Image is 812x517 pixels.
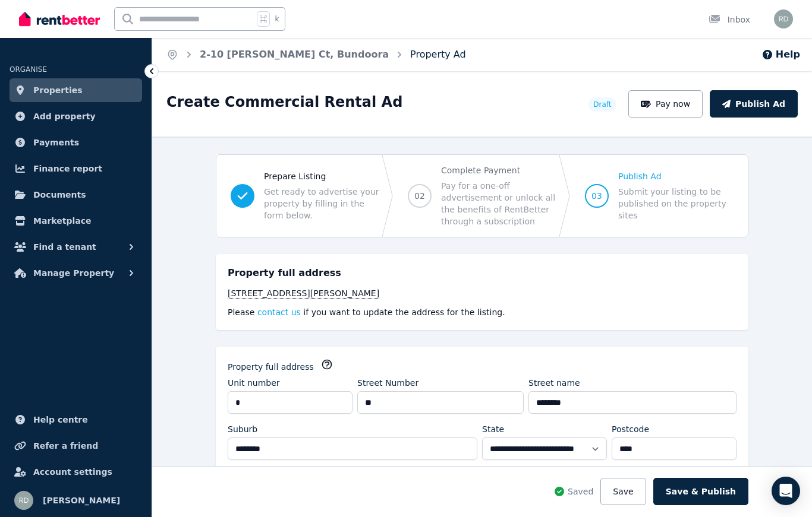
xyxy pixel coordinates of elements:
span: Payments [33,135,79,150]
button: Pay now [628,90,703,118]
button: contact us [257,306,301,318]
img: Robert De Matteo [774,9,793,28]
label: Property full address [228,361,314,373]
button: Publish Ad [710,90,798,118]
a: Property Ad [410,49,466,60]
img: RentBetter [19,10,100,28]
label: Suburb [228,423,257,435]
span: Pay for a one-off advertisement or unlock all the benefits of RentBetter through a subscription [441,180,556,227]
h5: Property full address [228,266,341,280]
a: Help centre [10,408,142,432]
span: Saved [568,486,593,497]
span: Complete Payment [441,164,556,176]
a: Payments [10,131,142,154]
a: Marketplace [10,209,142,233]
a: Account settings [10,460,142,484]
span: Help centre [33,413,88,427]
p: Please if you want to update the address for the listing. [228,306,737,318]
button: Help [761,47,800,62]
span: ORGANISE [10,65,47,74]
label: Postcode [612,423,649,435]
div: Open Intercom Messenger [772,477,800,505]
h1: Create Commercial Rental Ad [166,93,402,112]
a: 2-10 [PERSON_NAME] Ct, Bundoora [200,49,389,60]
span: Get ready to advertise your property by filling in the form below. [264,186,379,221]
button: Save & Publish [653,478,748,505]
span: k [275,14,279,24]
span: Refer a friend [33,439,98,453]
span: Properties [33,83,83,97]
nav: Progress [216,154,748,237]
button: Find a tenant [10,235,142,259]
span: Finance report [33,161,102,176]
span: Prepare Listing [264,170,379,182]
a: Documents [10,183,142,207]
label: Street name [528,377,580,389]
label: Unit number [228,377,280,389]
span: Submit your listing to be published on the property sites [618,186,734,221]
a: Finance report [10,157,142,180]
label: State [482,423,504,435]
span: Manage Property [33,266,114,280]
img: Robert De Matteo [14,491,33,510]
div: Inbox [709,14,750,26]
span: [PERSON_NAME] [43,493,120,508]
span: Marketplace [33,214,91,228]
span: Account settings [33,465,112,479]
span: Draft [593,100,611,109]
span: Find a tenant [33,240,96,254]
button: Manage Property [10,261,142,285]
span: Publish Ad [618,170,734,182]
a: Properties [10,78,142,102]
span: Add property [33,109,96,123]
nav: Breadcrumb [152,38,480,71]
span: 03 [591,190,602,202]
span: 02 [414,190,425,202]
span: Documents [33,188,86,202]
a: Refer a friend [10,434,142,458]
a: Add property [10,104,142,128]
button: Save [600,478,646,505]
label: Street Number [357,377,418,389]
